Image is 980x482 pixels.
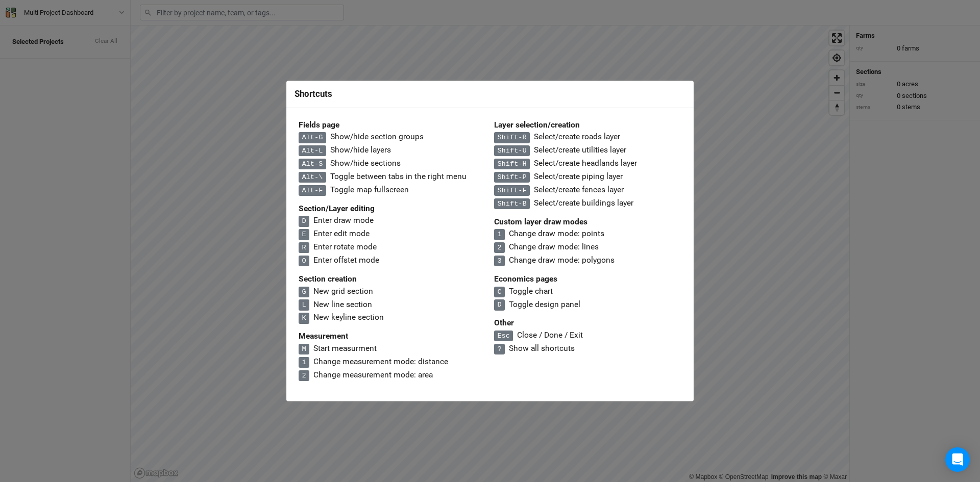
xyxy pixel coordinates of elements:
[299,216,309,226] kbd: D
[313,357,448,366] span: Change measurement mode: distance
[494,274,681,284] h4: Economics pages
[299,287,309,297] kbd: G
[494,287,505,297] kbd: C
[494,172,530,183] kbd: Shift-P
[945,447,970,472] div: Open Intercom Messenger
[299,256,309,266] kbd: O
[299,313,309,323] kbd: K
[299,145,326,156] kbd: Alt-L
[494,318,681,328] h4: Other
[299,185,326,196] kbd: Alt-F
[494,229,505,240] kbd: 1
[509,344,575,353] span: Show all shortcuts
[313,344,377,353] span: Start measurment
[494,145,530,156] kbd: Shift-U
[330,159,401,168] span: Show/hide sections
[299,370,309,381] kbd: 2
[509,256,615,265] span: Change draw mode: polygons
[299,172,326,183] kbd: Alt-\
[494,132,530,143] kbd: Shift-R
[494,217,681,227] h4: Custom layer draw modes
[330,172,467,181] span: Toggle between tabs in the right menu
[295,89,332,99] h2: Shortcuts
[299,332,486,341] h4: Measurement
[313,313,384,322] span: New keyline section
[313,300,372,309] span: New line section
[330,145,391,155] span: Show/hide layers
[534,159,637,168] span: Select/create headlands layer
[313,242,377,251] span: Enter rotate mode
[299,132,326,143] kbd: Alt-G
[534,145,626,155] span: Select/create utilities layer
[313,370,433,379] span: Change measurement mode: area
[299,299,309,310] kbd: L
[509,229,604,238] span: Change draw mode: points
[299,357,309,368] kbd: 1
[509,242,599,251] span: Change draw mode: lines
[494,198,530,209] kbd: Shift-B
[494,331,513,341] kbd: Esc
[534,172,623,181] span: Select/create piping layer
[494,120,681,130] h4: Layer selection/creation
[299,229,309,240] kbd: E
[494,344,505,354] kbd: ?
[534,132,620,141] span: Select/create roads layer
[494,299,505,310] kbd: D
[299,159,326,169] kbd: Alt-S
[534,198,633,208] span: Select/create buildings layer
[313,287,373,296] span: New grid section
[313,229,370,238] span: Enter edit mode
[299,120,486,130] h4: Fields page
[494,185,530,196] kbd: Shift-F
[509,287,553,296] span: Toggle chart
[494,256,505,266] kbd: 3
[534,185,624,194] span: Select/create fences layer
[330,185,409,194] span: Toggle map fullscreen
[299,204,486,214] h4: Section/Layer editing
[517,331,583,340] span: Close / Done / Exit
[299,242,309,253] kbd: R
[509,300,580,309] span: Toggle design panel
[494,159,530,169] kbd: Shift-H
[313,216,374,225] span: Enter draw mode
[494,242,505,253] kbd: 2
[313,256,379,265] span: Enter offstet mode
[330,132,424,141] span: Show/hide section groups
[299,274,486,284] h4: Section creation
[299,344,309,354] kbd: M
